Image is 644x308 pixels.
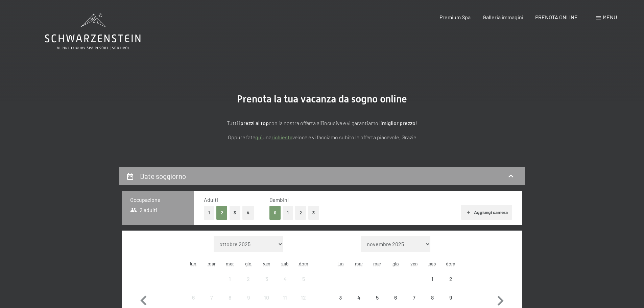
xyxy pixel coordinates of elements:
div: Fri Oct 03 2025 [258,270,276,288]
div: Sun Oct 12 2025 [294,288,312,307]
span: Adulti [204,196,218,203]
div: 2 [442,276,459,293]
div: Wed Oct 08 2025 [221,288,239,307]
div: arrivo/check-in non effettuabile [239,270,258,288]
div: arrivo/check-in non effettuabile [258,270,276,288]
div: arrivo/check-in non effettuabile [331,288,350,307]
div: arrivo/check-in non effettuabile [294,270,312,288]
abbr: domenica [299,261,308,266]
span: Prenota la tua vacanza da sogno online [237,93,407,105]
div: arrivo/check-in non effettuabile [350,288,368,307]
h3: Occupazione [130,196,186,204]
div: Sun Nov 09 2025 [442,288,460,307]
strong: miglior prezzo [382,120,415,126]
button: 0 [269,206,281,220]
button: 2 [216,206,228,220]
div: arrivo/check-in non effettuabile [368,288,386,307]
button: 2 [295,206,306,220]
div: Sat Oct 04 2025 [276,270,294,288]
div: 1 [221,276,238,293]
button: 1 [204,206,214,220]
div: Sat Nov 08 2025 [423,288,442,307]
abbr: mercoledì [226,261,234,266]
div: Sat Nov 01 2025 [423,270,442,288]
div: arrivo/check-in non effettuabile [239,288,258,307]
div: Tue Oct 07 2025 [202,288,221,307]
div: Fri Oct 10 2025 [258,288,276,307]
a: PRENOTA ONLINE [535,14,578,20]
abbr: martedì [355,261,363,266]
div: arrivo/check-in non effettuabile [258,288,276,307]
div: arrivo/check-in non effettuabile [184,288,202,307]
div: Mon Nov 03 2025 [331,288,350,307]
span: Bambini [269,196,289,203]
div: arrivo/check-in non effettuabile [294,288,312,307]
abbr: lunedì [337,261,344,266]
button: 3 [308,206,319,220]
div: Tue Nov 04 2025 [350,288,368,307]
div: 5 [295,276,312,293]
abbr: giovedì [245,261,252,266]
a: richiesta [271,134,292,140]
button: 1 [283,206,293,220]
div: 4 [277,276,293,293]
abbr: venerdì [263,261,270,266]
div: arrivo/check-in non effettuabile [405,288,423,307]
div: arrivo/check-in non effettuabile [221,270,239,288]
div: Mon Oct 06 2025 [184,288,202,307]
div: arrivo/check-in non effettuabile [423,288,442,307]
div: Wed Oct 01 2025 [221,270,239,288]
div: Sun Nov 02 2025 [442,270,460,288]
abbr: mercoledì [373,261,381,266]
abbr: giovedì [392,261,399,266]
abbr: sabato [429,261,436,266]
span: 2 adulti [130,206,158,214]
h2: Date soggiorno [140,172,186,180]
div: 2 [240,276,257,293]
div: arrivo/check-in non effettuabile [202,288,221,307]
div: Thu Oct 09 2025 [239,288,258,307]
a: Galleria immagini [483,14,523,20]
div: arrivo/check-in non effettuabile [442,288,460,307]
div: arrivo/check-in non effettuabile [442,270,460,288]
button: 3 [230,206,241,220]
div: arrivo/check-in non effettuabile [423,270,442,288]
div: Sun Oct 05 2025 [294,270,312,288]
a: quì [255,134,263,140]
div: Thu Nov 06 2025 [386,288,405,307]
abbr: martedì [208,261,216,266]
div: 3 [258,276,275,293]
div: 1 [424,276,441,293]
div: arrivo/check-in non effettuabile [221,288,239,307]
strong: prezzi al top [240,120,269,126]
div: Sat Oct 11 2025 [276,288,294,307]
div: arrivo/check-in non effettuabile [386,288,405,307]
abbr: domenica [446,261,455,266]
div: Thu Oct 02 2025 [239,270,258,288]
abbr: sabato [281,261,289,266]
button: 4 [242,206,254,220]
div: Fri Nov 07 2025 [405,288,423,307]
div: Wed Nov 05 2025 [368,288,386,307]
div: arrivo/check-in non effettuabile [276,270,294,288]
abbr: venerdì [410,261,418,266]
button: Aggiungi camera [461,205,512,220]
p: Tutti i con la nostra offerta all'incusive e vi garantiamo il ! [153,119,491,127]
a: Premium Spa [439,14,471,20]
span: Menu [603,14,617,20]
p: Oppure fate una veloce e vi facciamo subito la offerta piacevole. Grazie [153,133,491,142]
abbr: lunedì [190,261,196,266]
div: arrivo/check-in non effettuabile [276,288,294,307]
